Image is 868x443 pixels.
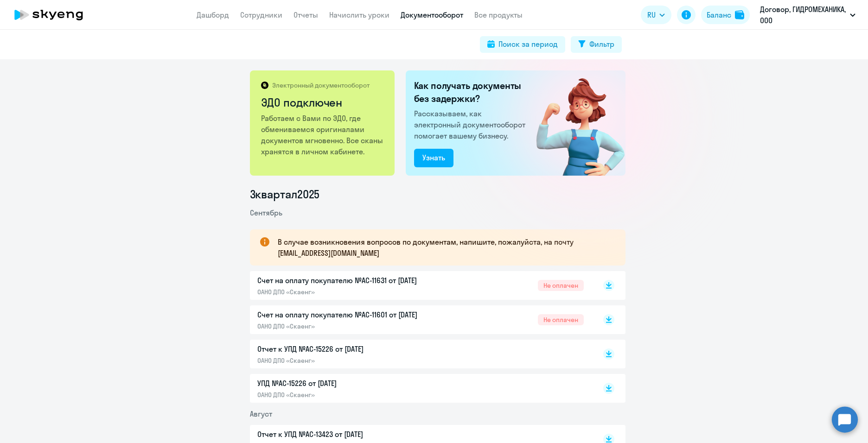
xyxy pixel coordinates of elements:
[197,10,229,19] a: Дашборд
[261,113,385,157] p: Работаем с Вами по ЭДО, где обмениваемся оригиналами документов мгновенно. Все сканы хранятся в л...
[257,309,452,320] p: Счет на оплату покупателю №AC-11601 от [DATE]
[538,280,584,291] span: Не оплачен
[760,4,846,26] p: Договор, ГИДРОМЕХАНИКА, ООО
[707,9,731,20] div: Баланс
[250,187,625,202] li: 3 квартал 2025
[498,38,558,50] div: Поиск за период
[474,10,523,19] a: Все продукты
[278,236,609,259] p: В случае возникновения вопросов по документам, напишите, пожалуйста, на почту [EMAIL_ADDRESS][DOM...
[257,378,584,399] a: УПД №AC-15226 от [DATE]ОАНО ДПО «Скаенг»
[538,314,584,325] span: Не оплачен
[257,275,452,286] p: Счет на оплату покупателю №AC-11631 от [DATE]
[257,429,452,440] p: Отчет к УПД №AC-13423 от [DATE]
[647,9,656,20] span: RU
[257,275,584,296] a: Счет на оплату покупателю №AC-11631 от [DATE]ОАНО ДПО «Скаенг»Не оплачен
[257,343,584,365] a: Отчет к УПД №AC-15226 от [DATE]ОАНО ДПО «Скаенг»
[257,356,452,365] p: ОАНО ДПО «Скаенг»
[401,10,463,19] a: Документооборот
[261,95,385,110] h2: ЭДО подключен
[257,391,452,399] p: ОАНО ДПО «Скаенг»
[294,10,318,19] a: Отчеты
[240,10,282,19] a: Сотрудники
[414,149,453,167] button: Узнать
[641,6,671,24] button: RU
[250,409,272,418] span: Август
[735,10,744,19] img: balance
[589,38,614,50] div: Фильтр
[257,322,452,330] p: ОАНО ДПО «Скаенг»
[521,70,625,176] img: connected
[422,152,445,163] div: Узнать
[257,288,452,296] p: ОАНО ДПО «Скаенг»
[329,10,389,19] a: Начислить уроки
[480,36,565,53] button: Поиск за период
[257,343,452,354] p: Отчет к УПД №AC-15226 от [DATE]
[414,79,529,105] h2: Как получать документы без задержки?
[250,208,282,217] span: Сентябрь
[257,378,452,389] p: УПД №AC-15226 от [DATE]
[571,36,622,53] button: Фильтр
[755,4,860,26] button: Договор, ГИДРОМЕХАНИКА, ООО
[701,6,750,24] button: Балансbalance
[272,81,370,89] p: Электронный документооборот
[414,108,529,141] p: Рассказываем, как электронный документооборот помогает вашему бизнесу.
[257,309,584,330] a: Счет на оплату покупателю №AC-11601 от [DATE]ОАНО ДПО «Скаенг»Не оплачен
